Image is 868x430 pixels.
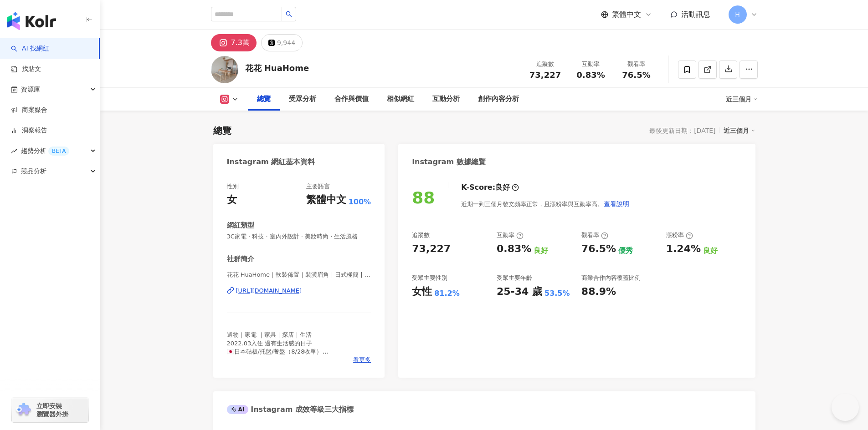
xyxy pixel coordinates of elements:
button: 7.3萬 [211,34,257,51]
div: Instagram 數據總覽 [412,157,486,167]
div: 88 [412,188,435,207]
div: 總覽 [213,124,231,137]
div: 創作內容分析 [478,94,519,105]
div: 近三個月 [726,92,758,106]
div: 追蹤數 [412,231,430,239]
div: 漲粉率 [666,231,693,239]
div: 76.5% [581,242,616,256]
div: Instagram 成效等級三大指標 [227,405,354,415]
span: 選物｜家電 ｜家具｜探店｜生活 2022.03入住 過有生活感的日子 🇯🇵日本砧板/托盤/餐盤（8/28收單） 🏷️限時優惠點連結 📩合作私訊小盒子 [227,331,329,371]
div: 相似網紅 [387,94,414,105]
div: 1.24% [666,242,701,256]
div: 88.9% [581,285,616,299]
span: 競品分析 [21,161,46,182]
button: 9,944 [261,34,303,51]
div: [URL][DOMAIN_NAME] [236,287,302,295]
div: 73,227 [412,242,451,256]
div: 良好 [703,246,718,256]
span: 100% [349,197,371,207]
div: 受眾分析 [289,94,316,105]
div: 81.2% [434,288,460,298]
div: 繁體中文 [306,193,346,207]
div: 追蹤數 [528,60,563,69]
div: 觀看率 [619,60,654,69]
span: 立即安裝 瀏覽器外掛 [36,402,68,418]
div: 互動率 [497,231,524,239]
img: KOL Avatar [211,56,238,83]
div: 性別 [227,182,239,191]
div: BETA [48,147,69,156]
div: 商業合作內容覆蓋比例 [581,274,641,282]
span: 3C家電 · 科技 · 室內外設計 · 美妝時尚 · 生活風格 [227,233,371,241]
span: search [286,11,292,17]
div: 優秀 [618,246,633,256]
img: chrome extension [15,403,32,417]
div: 花花 HuaHome [245,62,309,74]
span: 76.5% [622,71,650,80]
span: 繁體中文 [612,10,641,20]
div: 受眾主要年齡 [497,274,532,282]
span: 查看說明 [604,200,629,207]
span: 0.83% [576,71,605,80]
div: 25-34 歲 [497,285,542,299]
div: 女性 [412,285,432,299]
div: 社群簡介 [227,254,254,264]
div: 女 [227,193,237,207]
div: 近三個月 [724,125,755,137]
div: 7.3萬 [231,36,250,49]
span: 看更多 [353,356,371,364]
div: K-Score : [461,182,519,192]
div: 觀看率 [581,231,608,239]
a: 洞察報告 [11,126,47,135]
div: 互動分析 [432,94,460,105]
div: AI [227,405,249,414]
a: 找貼文 [11,65,41,74]
span: H [735,10,740,20]
span: 73,227 [529,70,561,80]
span: 資源庫 [21,79,40,100]
a: 商案媒合 [11,106,47,115]
span: 花花 HuaHome｜軟裝佈置｜裝潢眉角｜日式極簡 | huahcc [227,271,371,279]
button: 查看說明 [603,195,630,213]
div: 合作與價值 [334,94,369,105]
a: chrome extension立即安裝 瀏覽器外掛 [12,398,88,422]
div: 良好 [495,182,510,192]
iframe: Help Scout Beacon - Open [832,394,859,421]
div: 近期一到三個月發文頻率正常，且漲粉率與互動率高。 [461,195,630,213]
div: 良好 [534,246,548,256]
a: searchAI 找網紅 [11,44,49,53]
div: 主要語言 [306,182,330,191]
div: 53.5% [544,288,570,298]
div: Instagram 網紅基本資料 [227,157,315,167]
span: rise [11,148,17,154]
a: [URL][DOMAIN_NAME] [227,287,371,295]
div: 受眾主要性別 [412,274,447,282]
div: 9,944 [277,36,295,49]
div: 互動率 [574,60,608,69]
div: 0.83% [497,242,531,256]
div: 最後更新日期：[DATE] [649,127,715,134]
div: 總覽 [257,94,271,105]
span: 趨勢分析 [21,141,69,161]
img: logo [7,12,56,30]
div: 網紅類型 [227,221,254,230]
span: 活動訊息 [681,10,710,19]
